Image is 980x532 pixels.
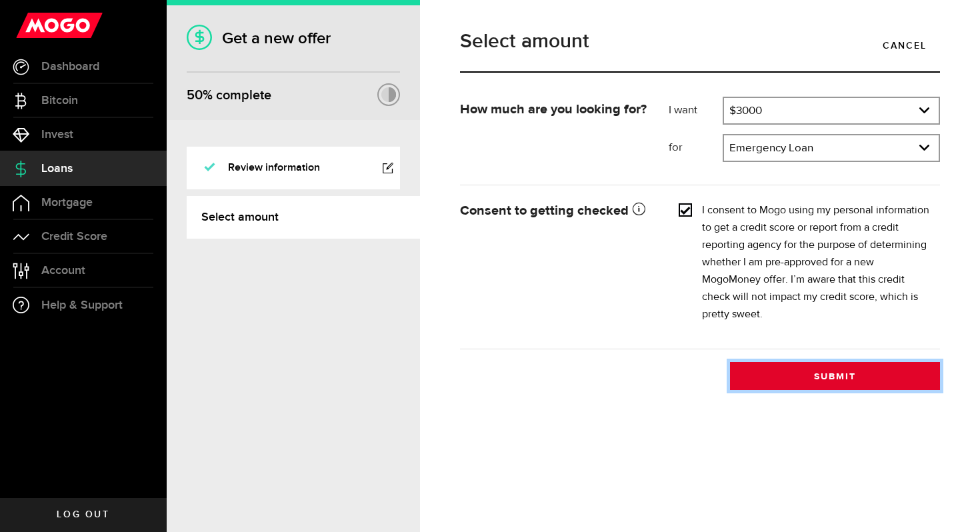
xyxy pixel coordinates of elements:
span: Help & Support [41,299,123,311]
label: I consent to Mogo using my personal information to get a credit score or report from a credit rep... [702,202,930,323]
span: Account [41,265,85,277]
input: I consent to Mogo using my personal information to get a credit score or report from a credit rep... [679,202,692,215]
span: Credit Score [41,231,107,243]
span: Bitcoin [41,95,78,107]
a: expand select [724,98,939,123]
span: 50 [187,87,203,103]
strong: How much are you looking for? [460,103,647,116]
span: Mortgage [41,197,93,209]
span: Invest [41,129,73,141]
a: Cancel [869,31,940,59]
div: % complete [187,83,271,107]
label: I want [669,103,723,119]
h1: Select amount [460,31,940,51]
a: Review information [187,147,400,189]
span: Loans [41,163,73,175]
button: Submit [730,362,940,390]
span: Dashboard [41,61,99,73]
button: Open LiveChat chat widget [11,5,51,45]
span: Log out [57,510,109,519]
h1: Get a new offer [187,29,400,48]
a: expand select [724,135,939,161]
a: Select amount [187,196,420,239]
strong: Consent to getting checked [460,204,645,217]
label: for [669,140,723,156]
